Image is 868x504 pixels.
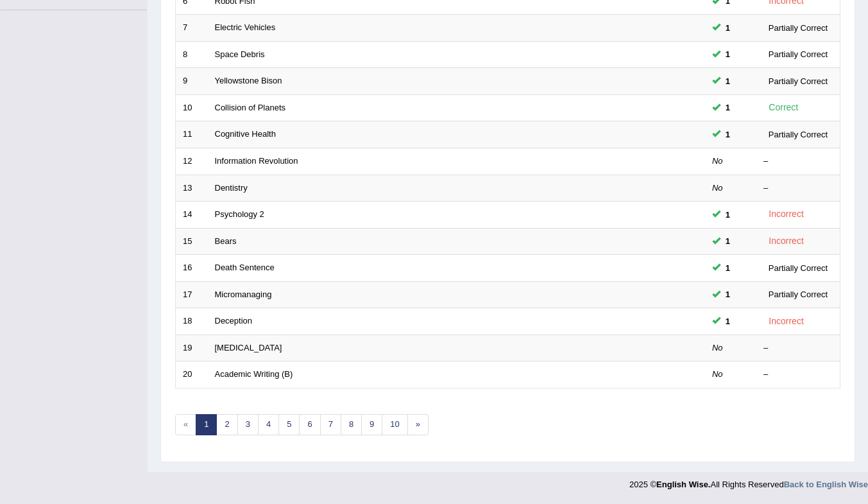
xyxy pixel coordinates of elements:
[176,361,208,388] td: 20
[320,414,341,435] a: 7
[215,316,253,326] a: Deception
[720,101,735,114] span: You can still take this question
[176,281,208,308] td: 17
[215,22,276,32] a: Electric Vehicles
[215,183,248,193] a: Dentistry
[215,49,265,59] a: Space Debris
[763,74,833,88] div: Partially Correct
[407,414,429,435] a: »
[176,41,208,68] td: 8
[215,209,264,219] a: Psychology 2
[215,263,275,272] a: Death Sentence
[763,182,833,195] div: –
[258,414,279,435] a: 4
[763,342,833,354] div: –
[720,208,735,222] span: You can still take this question
[720,48,735,61] span: You can still take this question
[763,234,809,248] div: Incorrect
[712,156,723,166] em: No
[176,68,208,95] td: 9
[720,234,735,248] span: You can still take this question
[341,414,362,435] a: 8
[361,414,382,435] a: 9
[763,261,833,275] div: Partially Correct
[763,155,833,168] div: –
[278,414,300,435] a: 5
[215,369,293,379] a: Academic Writing (B)
[720,288,735,301] span: You can still take this question
[763,288,833,301] div: Partially Correct
[712,183,723,193] em: No
[629,472,868,491] div: 2025 © All Rights Reserved
[720,261,735,275] span: You can still take this question
[720,21,735,35] span: You can still take this question
[215,103,286,112] a: Collision of Planets
[215,129,276,139] a: Cognitive Health
[763,369,833,381] div: –
[784,480,868,489] a: Back to English Wise
[215,290,272,299] a: Micromanaging
[763,128,833,141] div: Partially Correct
[720,74,735,88] span: You can still take this question
[216,414,237,435] a: 2
[656,480,710,489] strong: English Wise.
[215,156,298,166] a: Information Revolution
[763,48,833,61] div: Partially Correct
[299,414,320,435] a: 6
[215,343,282,352] a: [MEDICAL_DATA]
[215,236,237,246] a: Bears
[720,315,735,328] span: You can still take this question
[176,121,208,148] td: 11
[176,94,208,121] td: 10
[176,308,208,335] td: 18
[720,128,735,141] span: You can still take this question
[176,175,208,202] td: 13
[763,207,809,222] div: Incorrect
[712,369,723,379] em: No
[196,414,217,435] a: 1
[176,255,208,282] td: 16
[176,228,208,255] td: 15
[176,335,208,361] td: 19
[176,148,208,175] td: 12
[763,314,809,329] div: Incorrect
[215,76,282,85] a: Yellowstone Bison
[763,100,804,115] div: Correct
[382,414,407,435] a: 10
[712,343,723,352] em: No
[175,414,196,435] span: «
[176,202,208,229] td: 14
[176,15,208,42] td: 7
[763,21,833,35] div: Partially Correct
[237,414,259,435] a: 3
